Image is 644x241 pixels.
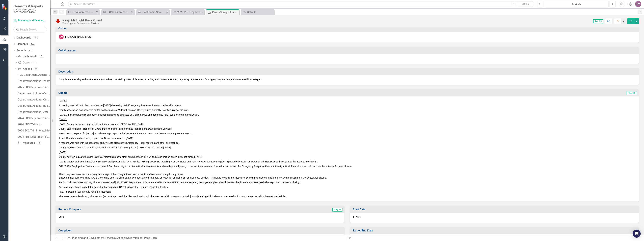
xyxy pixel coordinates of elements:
[17,97,50,102] a: Department Actions - Outstanding Items
[17,134,50,139] a: 2024 PDS Department BCC/Admin Items
[18,54,37,58] a: Dashboards
[18,129,50,132] div: 2024 BCC/Admin Watchlist
[17,84,50,90] a: 2025 PDS Department Actions
[33,36,39,39] div: 105
[126,236,157,239] div: Keep Midnight Pass Open!
[59,185,635,189] p: Our most recent meeting with the consultant occurred on [DATE] with another meeting requested for...
[517,2,533,6] button: Search
[18,92,50,95] div: Department Actions - Owners and Collaborators
[58,229,343,232] h3: Completed
[13,19,47,23] a: Planning and Development Services
[17,122,50,127] a: 2024 PDS Watchlist
[59,164,635,172] p: 8/2025 ATM Deployed for first round of phase 2 Doppler survey to monitor critical measurements su...
[58,27,637,30] h3: Owner
[18,141,35,145] a: Measures
[17,72,50,77] a: PDS Department Actions - 2024
[172,10,204,14] a: 2025 PDS Department Actions
[59,194,635,198] p: The West Coast Inland Navigation District (WCIND) approved the inlet, north and south channels, a...
[545,2,607,6] div: Aug-25
[2,4,8,10] img: ClearPoint Strategy
[59,122,635,126] p: [DATE] County personnel acquired drone footage taken at [GEOGRAPHIC_DATA]
[18,61,30,65] a: Goals
[73,10,95,14] div: Development Trends
[59,78,635,81] p: Complete a feasibility and maintenance plan to keep the Midnight Pass inlet open, including envir...
[58,70,637,73] h3: Description
[18,135,50,138] div: 2024 PDS Department BCC/Admin Items
[67,10,95,14] a: Development Trends
[67,236,345,240] div: » »
[635,1,641,7] button: RV
[633,230,641,238] div: Open Intercom Messenger
[59,141,635,145] p: A meeting was held with the consultant on [DATE] to discuss the Emergency Response Plan and other...
[593,19,603,23] span: Aug-25
[17,103,50,108] a: Department Actions - Budget Report
[58,208,253,211] h3: Percent Complete
[34,67,39,70] div: 11
[59,172,635,180] p: The county continues to conduct regular surveys of the Midnight Pass inlet throat, in addition to...
[18,117,50,120] div: 2024 PDS Department Action List
[28,49,33,52] div: 63
[30,43,36,46] div: 744
[17,91,50,96] a: Department Actions - Owners and Collaborators
[58,91,326,94] h3: Update
[18,73,50,76] div: PDS Department Actions - 2024
[627,91,637,95] span: Aug-25
[247,10,273,14] div: Default
[59,145,635,150] p: County surveys show a change in cross sectional area from 1066 sq. ft. on [DATE] to 1477 sq. ft. ...
[137,10,165,14] a: Dashboard Snapshot
[37,142,42,144] div: 8
[17,49,26,52] a: Reports
[13,27,47,32] input: Search Below...
[59,108,635,112] p: Significant erosion was observed on the northern side of Midnight Pass on [DATE] during a weekly ...
[17,36,31,40] a: Dashboards
[31,61,37,64] div: 2
[241,10,273,14] a: Default
[108,10,130,14] div: PDS Customer Service w/ Accela
[56,213,344,223] div: 75 %
[17,115,50,121] a: 2024 PDS Department Action List
[116,236,125,239] a: Actions
[18,123,50,126] div: 2024 PDS Watchlist
[59,103,635,108] p: A meeting was held with the consultant on [DATE] discussing draft Emergency Response Plan and del...
[212,10,238,15] div: Keep Midnight Pass Open!
[18,67,32,71] a: Actions
[59,112,635,117] p: [DATE], multiple academic and governmental agencies collaborated at Midnight Pass and performed f...
[17,128,50,133] a: 2024 BCC/Admin Watchlist
[13,8,47,14] small: [GEOGRAPHIC_DATA], [GEOGRAPHIC_DATA]
[59,99,67,102] span: [DATE]:
[59,189,635,194] p: FDEP is aware of our intent to keep the inlet open.
[59,151,67,154] span: [DATE]:
[55,19,61,24] img: Below Plan
[17,42,28,46] a: Elements
[353,208,637,211] h3: Start Date
[72,236,115,239] a: Planning and Development Services
[62,18,102,22] div: Keep Midnight Pass Open!
[18,86,50,89] div: 2025 PDS Department Actions
[59,155,635,159] p: County surveys indicate the pass is stable, maintaining consistent depth between 14-16ft and cros...
[59,35,64,39] div: MO
[142,10,165,14] div: Dashboard Snapshot
[39,55,44,58] div: 3
[59,136,635,141] p: A draft Board memo has been prepared for Board discussion on [DATE]
[59,159,635,164] p: [DATE] County staff coordinated submission of draft presentation by ATM titled "Midnight Pass Re-...
[59,131,635,136] p: Board memo prepared for [DATE] Board meeting to approve budget amendment B2025-057 and FDEP Grant...
[332,208,342,212] span: Aug-25
[353,229,637,232] h3: Target End Date
[177,10,204,14] div: 2025 PDS Department Actions
[62,22,102,25] div: Planning and Development Services
[17,78,50,84] a: Department Actions Report
[13,4,47,8] span: Elements & Reports
[68,1,534,7] input: Search ClearPoint...
[18,80,50,83] div: Department Actions Report
[353,216,361,218] span: [DATE]
[59,126,635,131] p: County staff notified of Transfer of Oversight of Midnight Pass project to Planning and Developme...
[18,98,50,101] div: Department Actions - Outstanding Items
[59,118,67,121] span: [DATE]:
[544,1,608,7] button: Aug-25
[18,104,50,107] div: Department Actions - Budget Report
[59,180,635,185] p: Public Works continues working with a consultant and [US_STATE] Department of Environmental Prote...
[18,111,50,114] div: Department Actions - Action Type
[102,10,130,14] a: PDS Customer Service w/ Accela
[522,3,529,5] span: Search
